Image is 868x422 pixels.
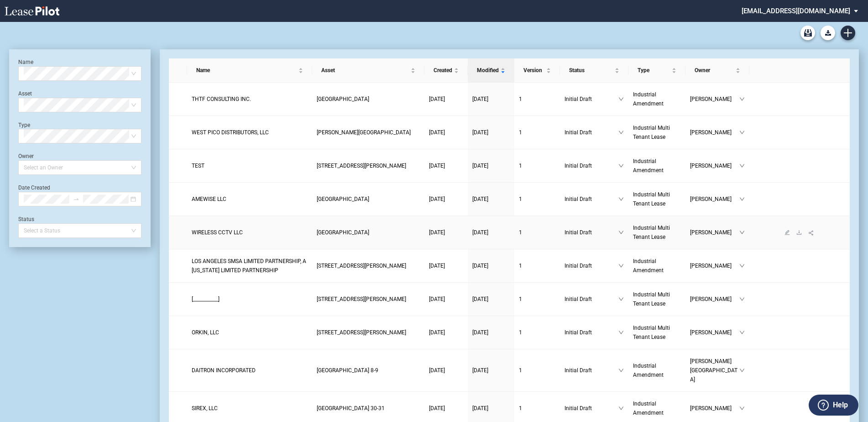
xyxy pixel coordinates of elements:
span: Name [196,66,297,75]
span: Industrial Multi Tenant Lease [633,125,670,140]
a: 1 [519,404,555,413]
label: Owner [18,153,34,159]
span: down [739,368,745,373]
span: Industrial Multi Tenant Lease [633,225,670,240]
span: 1 [519,129,522,136]
span: Created [434,66,452,75]
span: down [618,96,624,102]
span: [DATE] [429,229,445,236]
span: Wilsonville Business Center Buildings 8-9 [317,367,378,374]
a: 1 [519,261,555,270]
span: down [618,406,624,411]
span: 790 East Harrison Street [317,263,406,269]
a: LOS ANGELES SMSA LIMITED PARTNERSHIP, A [US_STATE] LIMITED PARTNERSHIP [192,257,308,275]
a: 1 [519,366,555,375]
a: WIRELESS CCTV LLC [192,228,308,237]
span: Type [638,66,670,75]
a: [DATE] [472,161,510,170]
span: [DATE] [429,196,445,202]
a: [DATE] [472,404,510,413]
span: Industrial Amendment [633,158,664,174]
span: Industrial Amendment [633,258,664,274]
span: [DATE] [472,263,488,269]
span: SIREX, LLC [192,405,218,411]
a: [DATE] [429,128,463,137]
span: 268 & 270 Lawrence Avenue [317,329,406,336]
span: Industrial Multi Tenant Lease [633,291,670,307]
a: [PERSON_NAME][GEOGRAPHIC_DATA] [317,128,420,137]
a: [STREET_ADDRESS][PERSON_NAME] [317,328,420,337]
a: [DATE] [429,404,463,413]
span: TEST [192,163,204,169]
a: Industrial Amendment [633,361,681,380]
th: Owner [685,58,749,83]
span: [___________] [192,296,220,302]
span: down [618,296,624,302]
button: Help [809,395,858,416]
a: Industrial Multi Tenant Lease [633,223,681,242]
span: [DATE] [472,329,488,336]
span: Ontario Pacific Business Center [317,196,369,202]
a: THTF CONSULTING INC. [192,95,308,104]
a: [DATE] [429,261,463,270]
span: down [618,130,624,135]
a: [STREET_ADDRESS][PERSON_NAME] [317,261,420,270]
span: [DATE] [429,263,445,269]
span: Status [569,66,613,75]
a: Industrial Multi Tenant Lease [633,290,681,308]
a: Archive [800,26,815,40]
label: Name [18,59,33,65]
a: Industrial Amendment [633,257,681,275]
a: Industrial Amendment [633,399,681,417]
span: down [739,296,745,302]
span: THTF CONSULTING INC. [192,96,251,102]
span: edit [784,230,790,235]
span: Initial Draft [565,95,618,104]
span: down [618,368,624,373]
a: [DATE] [429,328,463,337]
a: [DATE] [472,95,510,104]
span: [PERSON_NAME] [690,261,739,270]
a: SIREX, LLC [192,404,308,413]
label: Status [18,216,34,222]
span: [DATE] [472,367,488,374]
span: download [796,230,802,235]
span: Asset [321,66,409,75]
span: [DATE] [472,405,488,411]
a: Industrial Multi Tenant Lease [633,190,681,208]
a: 1 [519,228,555,237]
span: [DATE] [472,163,488,169]
md-menu: Download Blank Form List [818,26,838,40]
span: Industrial Multi Tenant Lease [633,191,670,207]
span: Initial Draft [565,128,618,137]
span: Initial Draft [565,161,618,170]
a: [GEOGRAPHIC_DATA] [317,228,420,237]
span: down [618,163,624,169]
span: Owner [695,66,734,75]
span: down [739,263,745,269]
span: down [618,330,624,335]
span: 100 Anderson Avenue [317,296,406,302]
th: Asset [312,58,424,83]
label: Type [18,122,30,128]
a: ORKIN, LLC [192,328,308,337]
a: [DATE] [429,228,463,237]
span: Vernon Business Park [317,129,411,136]
span: Initial Draft [565,328,618,337]
span: Initial Draft [565,195,618,204]
span: Initial Draft [565,261,618,270]
span: [DATE] [429,296,445,302]
span: down [739,196,745,202]
a: 1 [519,95,555,104]
a: [GEOGRAPHIC_DATA] [317,195,420,204]
span: [DATE] [429,163,445,169]
span: LOS ANGELES SMSA LIMITED PARTNERSHIP, A CALIFORNIA LIMITED PARTNERSHIP [192,258,306,274]
span: Industrial Amendment [633,363,664,378]
a: [GEOGRAPHIC_DATA] 8-9 [317,366,420,375]
span: 1 [519,163,522,169]
a: 1 [519,161,555,170]
button: Download Blank Form [821,26,835,40]
span: 1 [519,329,522,336]
span: [DATE] [472,96,488,102]
span: Version [523,66,544,75]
